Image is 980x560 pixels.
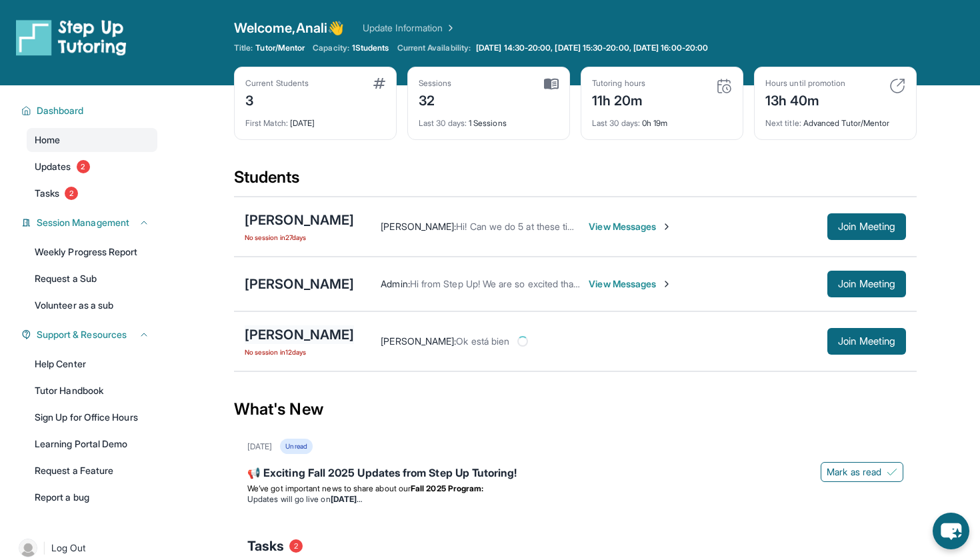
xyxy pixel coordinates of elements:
span: Tasks [247,537,284,555]
div: Tutoring hours [592,78,645,89]
div: 11h 20m [592,89,645,110]
span: No session in 27 days [245,232,354,243]
a: Volunteer as a sub [27,293,157,317]
span: 2 [289,539,303,553]
a: [DATE] 14:30-20:00, [DATE] 15:30-20:00, [DATE] 16:00-20:00 [473,43,711,53]
button: chat-button [933,513,969,549]
a: Tutor Handbook [27,379,157,403]
span: Join Meeting [838,223,895,231]
span: Title: [234,43,253,53]
span: Last 30 days : [592,118,640,128]
span: Last 30 days : [419,118,467,128]
span: Session Management [37,216,129,229]
a: Updates2 [27,155,157,179]
span: 1 Students [352,43,389,53]
div: Advanced Tutor/Mentor [765,110,905,129]
span: Next title : [765,118,801,128]
div: 0h 19m [592,110,732,129]
div: 📢 Exciting Fall 2025 Updates from Step Up Tutoring! [247,465,903,483]
img: Chevron-Right [661,221,672,232]
div: [PERSON_NAME] [245,325,354,344]
img: Chevron Right [443,21,456,35]
div: [PERSON_NAME] [245,275,354,293]
div: 3 [245,89,309,110]
span: Join Meeting [838,337,895,345]
span: Welcome, Anali 👋 [234,19,344,37]
span: Admin : [381,278,409,289]
a: Learning Portal Demo [27,432,157,456]
a: Request a Feature [27,459,157,483]
div: 13h 40m [765,89,845,110]
div: [DATE] [245,110,385,129]
div: Hours until promotion [765,78,845,89]
img: card [889,78,905,94]
span: [DATE] 14:30-20:00, [DATE] 15:30-20:00, [DATE] 16:00-20:00 [476,43,708,53]
span: Ok está bien [456,335,509,347]
button: Session Management [31,216,149,229]
div: 32 [419,89,452,110]
span: Mark as read [827,465,881,479]
button: Join Meeting [827,271,906,297]
span: Hi! Can we do 5 at these times? [456,221,590,232]
span: Log Out [51,541,86,555]
span: No session in 12 days [245,347,354,357]
img: card [544,78,559,90]
div: Unread [280,439,312,454]
strong: Fall 2025 Program: [411,483,483,493]
div: 1 Sessions [419,110,559,129]
button: Join Meeting [827,328,906,355]
span: Tutor/Mentor [255,43,305,53]
img: Mark as read [887,467,897,477]
span: [PERSON_NAME] : [381,221,456,232]
span: We’ve got important news to share about our [247,483,411,493]
button: Support & Resources [31,328,149,341]
button: Join Meeting [827,213,906,240]
span: [PERSON_NAME] : [381,335,456,347]
div: [DATE] [247,441,272,452]
li: Updates will go live on [247,494,903,505]
div: What's New [234,380,917,439]
span: | [43,540,46,556]
img: card [716,78,732,94]
img: user-img [19,539,37,557]
span: View Messages [589,220,672,233]
a: Weekly Progress Report [27,240,157,264]
a: Tasks2 [27,181,157,205]
strong: [DATE] [331,494,362,504]
button: Mark as read [821,462,903,482]
span: Dashboard [37,104,84,117]
a: Request a Sub [27,267,157,291]
img: logo [16,19,127,56]
button: Dashboard [31,104,149,117]
span: 2 [77,160,90,173]
span: Join Meeting [838,280,895,288]
div: Current Students [245,78,309,89]
span: 2 [65,187,78,200]
div: Students [234,167,917,196]
a: Sign Up for Office Hours [27,405,157,429]
a: Report a bug [27,485,157,509]
div: [PERSON_NAME] [245,211,354,229]
a: Help Center [27,352,157,376]
span: First Match : [245,118,288,128]
span: Tasks [35,187,59,200]
a: Home [27,128,157,152]
img: Chevron-Right [661,279,672,289]
a: Update Information [363,21,456,35]
span: View Messages [589,277,672,291]
span: Home [35,133,60,147]
div: Sessions [419,78,452,89]
img: card [373,78,385,89]
span: Current Availability: [397,43,471,53]
span: Updates [35,160,71,173]
span: Support & Resources [37,328,127,341]
span: Capacity: [313,43,349,53]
